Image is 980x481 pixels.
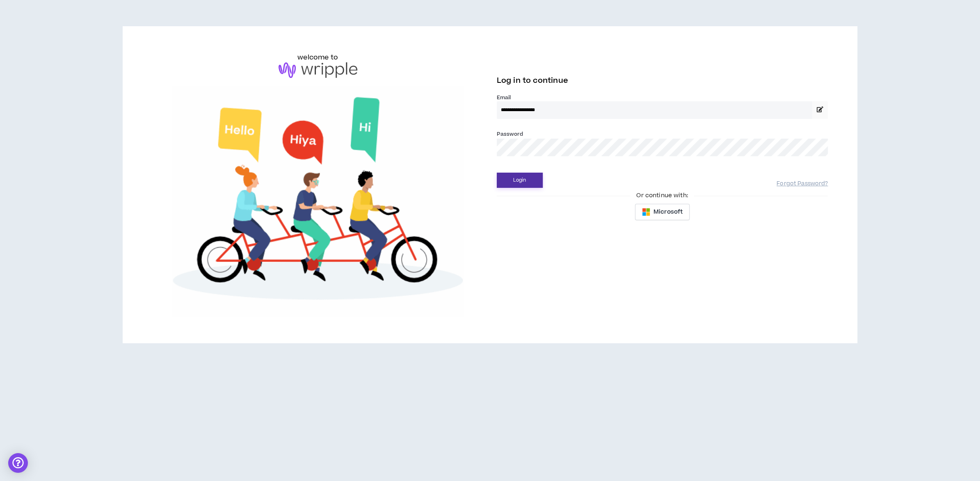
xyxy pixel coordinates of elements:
[279,62,357,78] img: logo-brand.png
[297,52,338,62] h6: welcome to
[497,75,568,86] span: Log in to continue
[630,191,694,200] span: Or continue with:
[635,204,690,220] button: Microsoft
[777,180,828,188] a: Forgot Password?
[497,173,543,188] button: Login
[152,86,484,317] img: Welcome to Wripple
[653,207,683,217] span: Microsoft
[8,453,28,473] div: Open Intercom Messenger
[497,130,523,138] label: Password
[497,94,828,101] label: Email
